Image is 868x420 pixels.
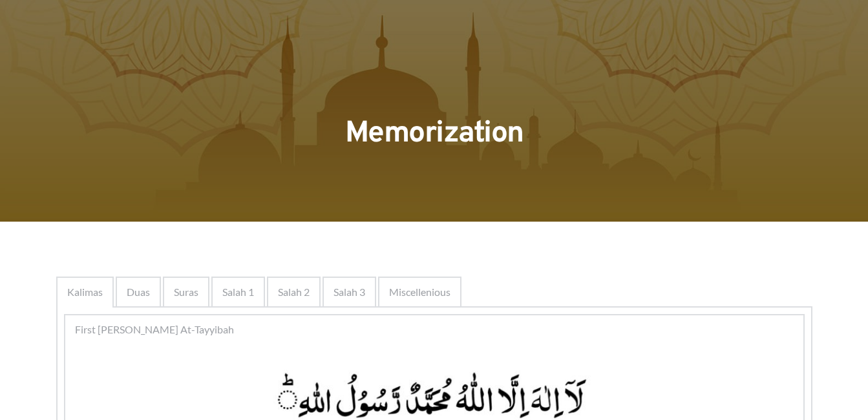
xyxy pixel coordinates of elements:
span: Suras [174,284,198,300]
span: Memorization [345,115,524,153]
span: Duas [127,284,150,300]
span: Salah 3 [333,284,365,300]
span: First [PERSON_NAME] At-Tayyibah [75,322,234,337]
span: Salah 1 [222,284,254,300]
span: Salah 2 [278,284,310,300]
span: Miscellenious [389,284,450,300]
span: Kalimas [67,284,103,300]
